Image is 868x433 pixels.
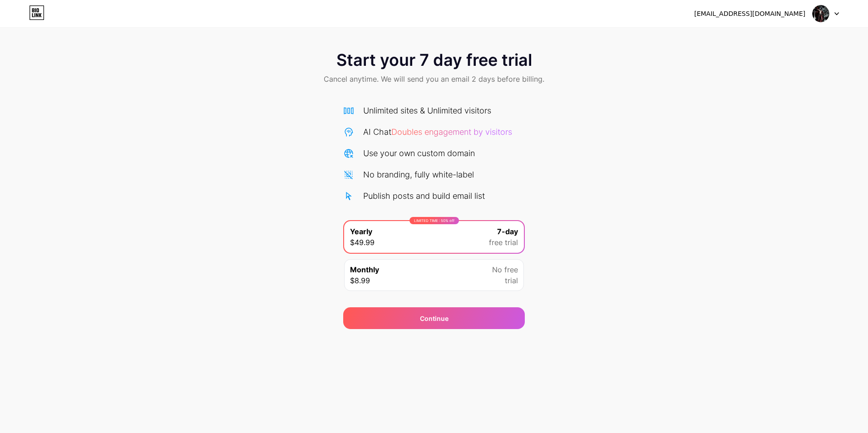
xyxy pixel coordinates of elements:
span: No free [492,264,518,275]
div: LIMITED TIME : 50% off [409,217,459,224]
div: Use your own custom domain [363,147,475,159]
span: $8.99 [350,275,370,286]
span: trial [505,275,518,286]
span: Doubles engagement by visitors [391,127,512,137]
span: free trial [489,237,518,248]
span: Monthly [350,264,379,275]
div: Publish posts and build email list [363,190,485,202]
span: 7-day [497,226,518,237]
div: Unlimited sites & Unlimited visitors [363,104,491,117]
div: No branding, fully white-label [363,168,474,181]
div: [EMAIL_ADDRESS][DOMAIN_NAME] [694,9,805,19]
span: Cancel anytime. We will send you an email 2 days before billing. [324,74,544,84]
span: Yearly [350,226,372,237]
span: Start your 7 day free trial [336,51,532,69]
div: AI Chat [363,126,512,138]
div: Continue [420,314,449,323]
img: tetsuqq [812,5,829,22]
span: $49.99 [350,237,375,248]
